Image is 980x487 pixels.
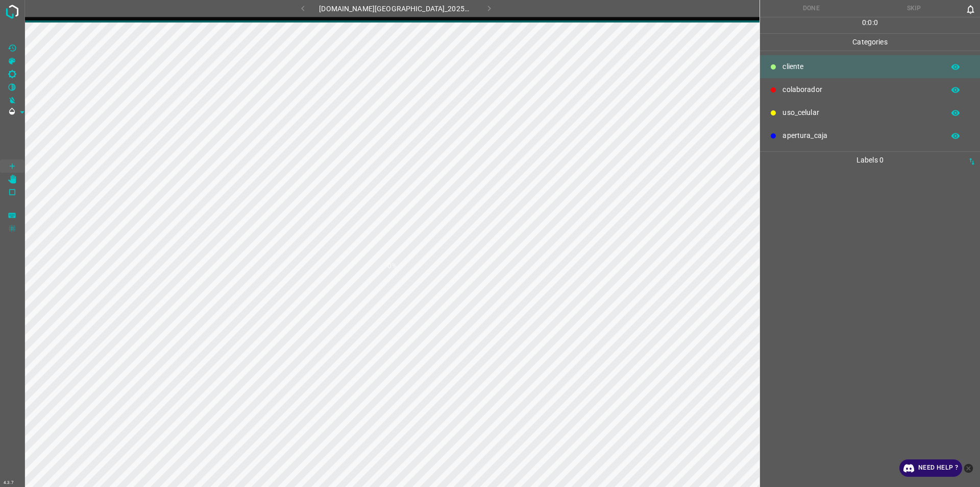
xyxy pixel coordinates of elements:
[760,101,980,124] div: uso_celular
[760,78,980,101] div: colaborador
[862,17,878,33] div: : :
[760,55,980,78] div: ​​cliente
[782,84,939,95] p: colaborador
[862,17,866,28] p: 0
[782,107,939,118] p: uso_celular
[387,261,397,271] h1: 0%
[3,3,21,21] img: logo
[1,479,16,487] div: 4.3.7
[899,459,962,477] a: Need Help ?
[763,152,977,169] p: Labels 0
[782,130,939,141] p: apertura_caja
[868,17,872,28] p: 0
[874,17,878,28] p: 0
[782,61,939,72] p: ​​cliente
[962,459,975,477] button: close-help
[760,124,980,147] div: apertura_caja
[760,34,980,51] p: Categories
[319,3,473,17] h6: [DOMAIN_NAME][GEOGRAPHIC_DATA]_20250809_134203_000001470.jpg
